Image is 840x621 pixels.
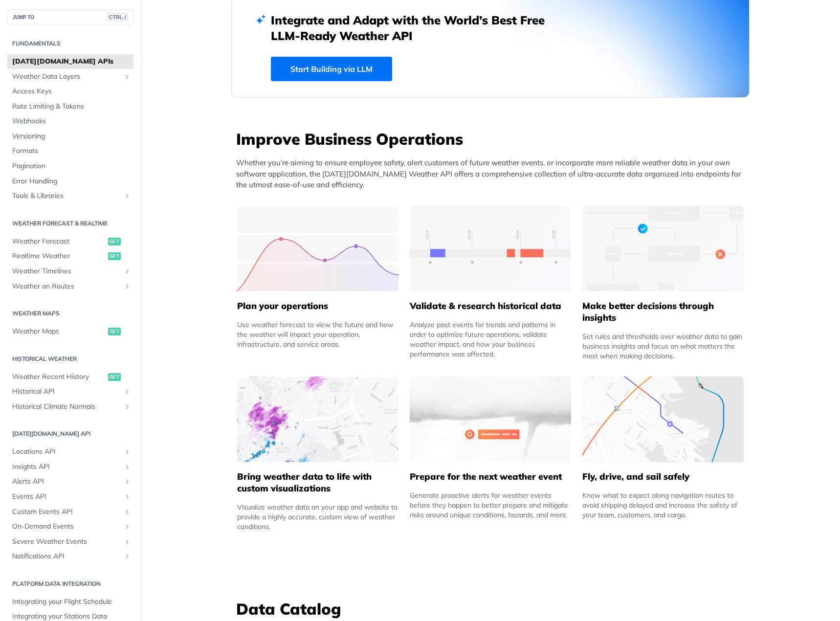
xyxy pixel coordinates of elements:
[12,462,121,472] span: Insights API
[7,534,133,549] a: Severe Weather EventsShow subpages for Severe Weather Events
[582,300,744,324] h5: Make better decisions through insights
[12,447,121,457] span: Locations API
[7,84,133,99] a: Access Keys
[108,238,121,245] span: get
[108,252,121,260] span: get
[7,519,133,534] a: On-Demand EventsShow subpages for On-Demand Events
[12,102,131,111] span: Rate Limiting & Tokens
[7,474,133,489] a: Alerts APIShow subpages for Alerts API
[12,191,121,201] span: Tools & Libraries
[7,355,133,363] h2: Historical Weather
[7,505,133,519] a: Custom Events APIShow subpages for Custom Events API
[237,206,398,291] img: 39565e8-group-4962x.svg
[12,387,121,397] span: Historical API
[108,373,121,381] span: get
[582,377,744,462] img: 994b3d6-mask-group-32x.svg
[12,57,131,67] span: [DATE][DOMAIN_NAME] APIs
[7,234,133,249] a: Weather Forecastget
[12,251,106,261] span: Realtime Weather
[12,282,121,291] span: Weather on Routes
[410,300,571,312] h5: Validate & research historical data
[123,448,131,456] button: Show subpages for Locations API
[12,402,121,412] span: Historical Climate Normals
[7,69,133,84] a: Weather Data LayersShow subpages for Weather Data Layers
[582,471,744,483] h5: Fly, drive, and sail safely
[12,492,121,502] span: Events API
[12,522,121,532] span: On-Demand Events
[123,523,131,531] button: Show subpages for On-Demand Events
[271,57,392,81] a: Start Building via LLM
[7,595,133,609] a: Integrating your Flight Schedule
[123,463,131,471] button: Show subpages for Insights API
[7,264,133,279] a: Weather TimelinesShow subpages for Weather Timelines
[7,10,133,24] button: JUMP TOCTRL-/
[237,320,398,349] div: Use weather forecast to view the future and how the weather will impact your operation, infrastru...
[12,266,121,276] span: Weather Timelines
[123,493,131,501] button: Show subpages for Events API
[123,192,131,200] button: Show subpages for Tools & Libraries
[12,161,131,171] span: Pagination
[7,159,133,174] a: Pagination
[7,370,133,384] a: Weather Recent Historyget
[12,537,121,547] span: Severe Weather Events
[12,372,106,382] span: Weather Recent History
[7,324,133,339] a: Weather Mapsget
[7,189,133,203] a: Tools & LibrariesShow subpages for Tools & Libraries
[582,332,744,361] div: Set rules and thresholds over weather data to gain business insights and focus on what matters th...
[107,13,128,21] span: CTRL-/
[123,553,131,560] button: Show subpages for Notifications API
[7,579,133,588] h2: Platform DATA integration
[7,279,133,294] a: Weather on RoutesShow subpages for Weather on Routes
[12,552,121,561] span: Notifications API
[582,490,744,520] div: Know what to expect along navigation routes to avoid shipping delayed and increase the safety of ...
[7,309,133,318] h2: Weather Maps
[7,460,133,474] a: Insights APIShow subpages for Insights API
[271,12,559,44] h2: Integrate and Adapt with the World’s Best Free LLM-Ready Weather API
[12,507,121,517] span: Custom Events API
[123,478,131,486] button: Show subpages for Alerts API
[7,39,133,48] h2: Fundamentals
[7,489,133,504] a: Events APIShow subpages for Events API
[7,114,133,129] a: Webhooks
[123,73,131,81] button: Show subpages for Weather Data Layers
[123,267,131,275] button: Show subpages for Weather Timelines
[236,598,750,620] h3: Data Catalog
[237,300,398,312] h5: Plan your operations
[582,206,744,291] img: a22d113-group-496-32x.svg
[236,128,750,150] h3: Improve Business Operations
[237,471,398,494] h5: Bring weather data to life with custom visualizations
[12,87,131,96] span: Access Keys
[7,99,133,114] a: Rate Limiting & Tokens
[410,490,571,520] div: Generate proactive alerts for weather events before they happen to better prepare and mitigate ri...
[410,206,571,291] img: 13d7ca0-group-496-2.svg
[123,538,131,546] button: Show subpages for Severe Weather Events
[7,129,133,144] a: Versioning
[7,399,133,414] a: Historical Climate NormalsShow subpages for Historical Climate Normals
[236,157,750,191] p: Whether you’re aiming to ensure employee safety, alert customers of future weather events, or inc...
[237,502,398,532] div: Visualize weather data on your app and website to provide a highly accurate, custom view of weath...
[410,320,571,359] div: Analyze past events for trends and patterns in order to optimize future operations, validate weat...
[7,429,133,438] h2: [DATE][DOMAIN_NAME] API
[12,72,121,82] span: Weather Data Layers
[123,508,131,516] button: Show subpages for Custom Events API
[237,377,398,462] img: 4463876-group-4982x.svg
[7,249,133,264] a: Realtime Weatherget
[7,144,133,158] a: Formats
[123,283,131,290] button: Show subpages for Weather on Routes
[410,377,571,462] img: 2c0a313-group-496-12x.svg
[7,444,133,459] a: Locations APIShow subpages for Locations API
[12,116,131,126] span: Webhooks
[12,237,106,246] span: Weather Forecast
[7,174,133,189] a: Error Handling
[7,384,133,399] a: Historical APIShow subpages for Historical API
[12,177,131,186] span: Error Handling
[7,549,133,564] a: Notifications APIShow subpages for Notifications API
[12,132,131,141] span: Versioning
[12,146,131,156] span: Formats
[123,403,131,411] button: Show subpages for Historical Climate Normals
[410,471,571,483] h5: Prepare for the next weather event
[7,219,133,228] h2: Weather Forecast & realtime
[12,327,106,336] span: Weather Maps
[7,54,133,69] a: [DATE][DOMAIN_NAME] APIs
[12,597,131,607] span: Integrating your Flight Schedule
